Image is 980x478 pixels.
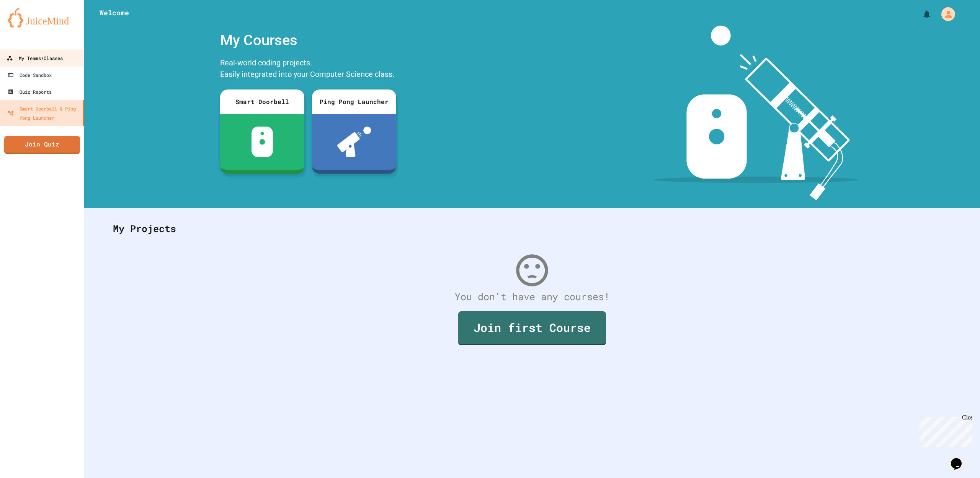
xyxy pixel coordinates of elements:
div: You don't have any courses! [105,289,959,304]
div: Ping Pong Launcher [312,89,396,114]
div: Smart Doorbell [220,89,304,114]
img: logo-orange.svg [8,8,77,28]
img: sdb-white.svg [252,127,273,157]
div: Quiz Reports [8,87,52,96]
img: ppl-with-ball.png [337,127,371,157]
div: My Teams/Classes [7,54,63,63]
div: My Courses [216,26,400,55]
iframe: chat widget [916,414,972,447]
div: Code Sandbox [8,70,52,80]
div: My Projects [105,214,959,244]
div: Smart Doorbell & Ping Pong Launcher [8,104,80,122]
div: Real-world coding projects. Easily integrated into your Computer Science class. [216,55,400,84]
div: My Account [933,5,957,23]
a: Join Quiz [4,136,80,154]
iframe: chat widget [948,447,972,470]
a: Join first Course [458,311,606,345]
img: banner-image-my-projects.png [653,26,859,200]
div: Chat with us now!Close [3,3,53,49]
div: My Notifications [908,8,933,21]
